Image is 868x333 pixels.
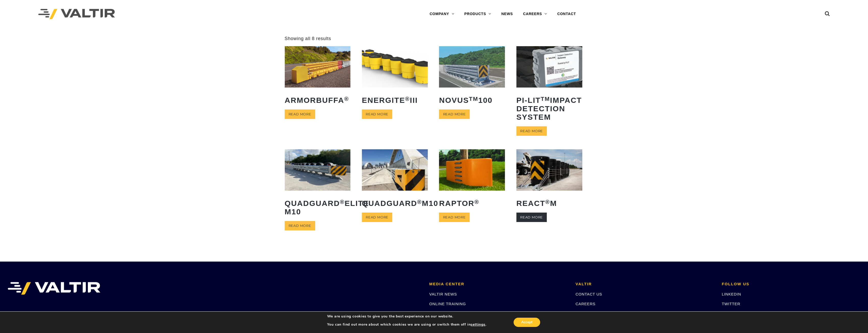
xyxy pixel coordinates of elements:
h2: REACT M [516,195,582,211]
a: Read more about “PI-LITTM Impact Detection System” [516,126,547,136]
img: VALTIR [8,282,100,295]
a: NOVUSTM100 [439,46,505,108]
a: Read more about “NOVUSTM 100” [439,109,469,119]
h2: QuadGuard Elite M10 [285,195,351,220]
a: CAREERS [518,9,552,19]
sup: ® [340,199,345,205]
a: PRODUCTS [459,9,496,19]
a: Read more about “QuadGuard® M10” [362,213,392,222]
a: CAREERS [576,302,596,306]
a: QuadGuard®M10 [362,149,428,211]
h2: ENERGITE III [362,92,428,108]
a: CONTACT US [576,292,602,296]
a: PI-LITTMImpact Detection System [516,46,582,125]
a: CONTACT [552,9,581,19]
a: NEWS [496,9,518,19]
h2: ArmorBuffa [285,92,351,108]
a: REACT®M [516,149,582,211]
p: Showing all 8 results [285,36,331,42]
a: ArmorBuffa® [285,46,351,108]
img: Valtir [38,9,115,19]
button: Accept [514,318,540,327]
h2: NOVUS 100 [439,92,505,108]
a: QuadGuard®Elite M10 [285,149,351,219]
sup: TM [541,96,550,102]
sup: ® [344,96,349,102]
sup: ® [545,199,550,205]
h2: RAPTOR [439,195,505,211]
a: Read more about “QuadGuard® Elite M10” [285,221,315,230]
h2: QuadGuard M10 [362,195,428,211]
sup: TM [469,96,478,102]
p: You can find out more about which cookies we are using or switch them off in . [327,322,486,327]
a: ENERGITE®III [362,46,428,108]
a: Read more about “ENERGITE® III” [362,109,392,119]
a: LINKEDIN [722,292,741,296]
a: Read more about “REACT® M” [516,213,547,222]
sup: ® [474,199,479,205]
button: settings [471,322,485,327]
h2: MEDIA CENTER [429,282,568,286]
a: COMPANY [424,9,459,19]
a: ONLINE TRAINING [429,302,466,306]
a: TWITTER [722,302,740,306]
sup: ® [417,199,422,205]
a: Read more about “RAPTOR®” [439,213,469,222]
h2: VALTIR [576,282,714,286]
h2: PI-LIT Impact Detection System [516,92,582,125]
a: RAPTOR® [439,149,505,211]
sup: ® [405,96,410,102]
h2: FOLLOW US [722,282,860,286]
a: Read more about “ArmorBuffa®” [285,109,315,119]
p: We are using cookies to give you the best experience on our website. [327,314,486,319]
a: VALTIR NEWS [429,292,457,296]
